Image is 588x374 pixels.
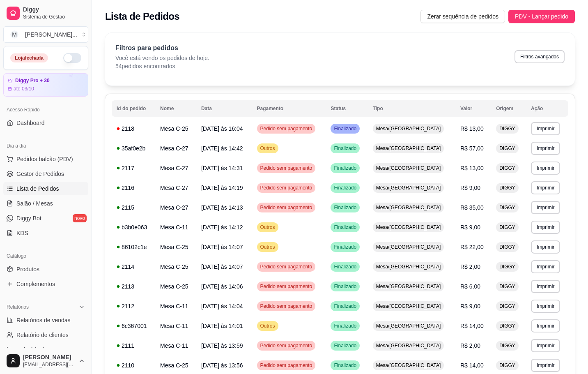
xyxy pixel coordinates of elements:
[514,50,565,63] button: Filtros avançados
[117,203,150,212] div: 2115
[155,217,196,237] td: Mesa C-11
[16,280,55,288] span: Complementos
[332,125,358,132] span: Finalizado
[460,204,484,211] span: R$ 35,00
[259,224,277,231] span: Outros
[374,145,443,152] span: Mesa/[GEOGRAPHIC_DATA]
[16,170,64,178] span: Gestor de Pedidos
[420,10,505,23] button: Zerar sequência de pedidos
[3,116,88,129] a: Dashboard
[117,125,150,133] div: 2118
[201,145,243,152] span: [DATE] às 14:42
[201,125,243,132] span: [DATE] às 16:04
[332,303,358,309] span: Finalizado
[16,199,53,208] span: Salão / Mesas
[3,226,88,240] a: KDS
[460,165,484,171] span: R$ 13,00
[460,263,480,270] span: R$ 2,00
[259,323,277,329] span: Outros
[3,212,88,225] a: Diggy Botnovo
[374,342,443,349] span: Mesa/[GEOGRAPHIC_DATA]
[498,244,517,250] span: DIGGY
[498,342,517,349] span: DIGGY
[332,362,358,369] span: Finalizado
[259,303,314,309] span: Pedido sem pagamento
[3,103,88,116] div: Acesso Rápido
[117,282,150,291] div: 2113
[460,362,484,369] span: R$ 14,00
[115,43,209,53] p: Filtros para pedidos
[3,343,88,356] a: Relatório de mesas
[117,164,150,172] div: 2117
[498,283,517,290] span: DIGGY
[374,283,443,290] span: Mesa/[GEOGRAPHIC_DATA]
[16,214,41,222] span: Diggy Bot
[332,323,358,329] span: Finalizado
[531,201,560,214] button: Imprimir
[117,184,150,192] div: 2116
[155,296,196,316] td: Mesa C-11
[16,346,66,354] span: Relatório de mesas
[515,12,568,21] span: PDV - Lançar pedido
[3,351,88,371] button: [PERSON_NAME][EMAIL_ADDRESS][DOMAIN_NAME]
[117,144,150,152] div: 35af0e2b
[23,361,75,368] span: [EMAIL_ADDRESS][DOMAIN_NAME]
[201,362,243,369] span: [DATE] às 13:56
[23,14,85,20] span: Sistema de Gestão
[155,119,196,139] td: Mesa C-25
[105,10,179,23] h2: Lista de Pedidos
[259,165,314,171] span: Pedido sem pagamento
[14,85,34,92] article: até 03/10
[259,204,314,211] span: Pedido sem pagamento
[155,316,196,336] td: Mesa C-11
[332,165,358,171] span: Finalizado
[16,229,28,237] span: KDS
[531,260,560,273] button: Imprimir
[117,263,150,271] div: 2114
[155,100,196,117] th: Nome
[460,145,484,152] span: R$ 57,00
[531,240,560,254] button: Imprimir
[25,30,77,39] div: [PERSON_NAME] ...
[3,263,88,276] a: Produtos
[3,152,88,166] button: Pedidos balcão (PDV)
[23,6,85,14] span: Diggy
[374,244,443,250] span: Mesa/[GEOGRAPHIC_DATA]
[531,300,560,313] button: Imprimir
[498,303,517,309] span: DIGGY
[3,277,88,291] a: Complementos
[117,322,150,330] div: 6c367001
[498,224,517,231] span: DIGGY
[3,26,88,43] button: Select a team
[117,342,150,350] div: 2111
[326,100,367,117] th: Status
[460,185,480,191] span: R$ 9,00
[155,336,196,356] td: Mesa C-11
[115,54,209,62] p: Você está vendo os pedidos de hoje.
[332,342,358,349] span: Finalizado
[3,73,88,97] a: Diggy Pro + 30até 03/10
[460,125,484,132] span: R$ 13,00
[332,145,358,152] span: Finalizado
[155,277,196,296] td: Mesa C-25
[531,280,560,293] button: Imprimir
[498,165,517,171] span: DIGGY
[15,78,50,84] article: Diggy Pro + 30
[117,302,150,310] div: 2112
[16,316,71,324] span: Relatórios de vendas
[201,323,243,329] span: [DATE] às 14:01
[201,263,243,270] span: [DATE] às 14:07
[531,221,560,234] button: Imprimir
[259,185,314,191] span: Pedido sem pagamento
[374,303,443,309] span: Mesa/[GEOGRAPHIC_DATA]
[374,125,443,132] span: Mesa/[GEOGRAPHIC_DATA]
[201,224,243,231] span: [DATE] às 14:12
[498,125,517,132] span: DIGGY
[155,257,196,277] td: Mesa C-25
[155,237,196,257] td: Mesa C-25
[531,339,560,352] button: Imprimir
[259,362,314,369] span: Pedido sem pagamento
[531,359,560,372] button: Imprimir
[201,204,243,211] span: [DATE] às 14:13
[374,323,443,329] span: Mesa/[GEOGRAPHIC_DATA]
